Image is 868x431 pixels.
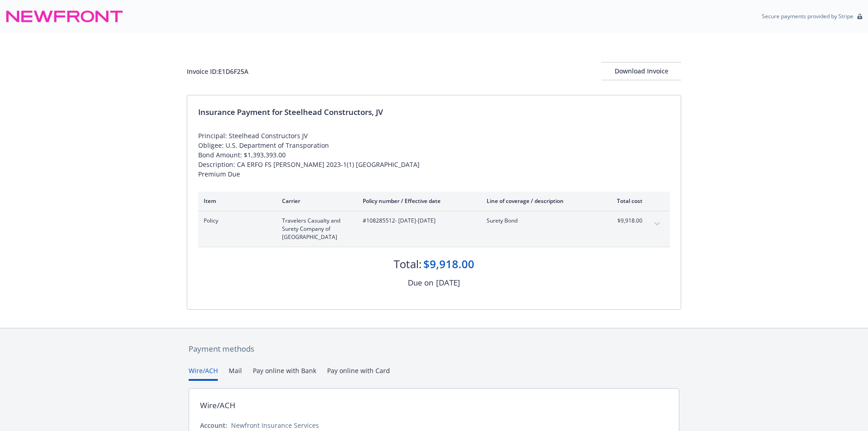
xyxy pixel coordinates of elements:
[187,67,248,76] div: Invoice ID: E1D6F25A
[282,217,348,241] span: Travelers Casualty and Surety Company of [GEOGRAPHIC_DATA]
[601,62,681,80] button: Download Invoice
[394,256,421,272] div: Total:
[204,197,267,205] div: Item
[189,343,679,355] div: Payment methods
[327,366,390,381] button: Pay online with Card
[487,217,594,225] span: Surety Bond
[198,131,670,179] div: Principal: Steelhead Constructors JV Obligee: U.S. Department of Transporation Bond Amount: $1,39...
[423,256,474,272] div: $9,918.00
[408,277,433,289] div: Due on
[363,217,472,225] span: #108285512 - [DATE]-[DATE]
[231,421,319,430] div: Newfront Insurance Services
[200,421,227,430] div: Account:
[608,217,642,225] span: $9,918.00
[198,211,670,247] div: PolicyTravelers Casualty and Surety Company of [GEOGRAPHIC_DATA]#108285512- [DATE]-[DATE]Surety B...
[282,197,348,205] div: Carrier
[189,366,218,381] button: Wire/ACH
[253,366,316,381] button: Pay online with Bank
[200,400,236,411] div: Wire/ACH
[229,366,242,381] button: Mail
[762,12,853,20] p: Secure payments provided by Stripe
[363,197,472,205] div: Policy number / Effective date
[198,106,670,118] div: Insurance Payment for Steelhead Constructors, JV
[436,277,460,289] div: [DATE]
[204,217,267,225] span: Policy
[487,197,594,205] div: Line of coverage / description
[601,62,681,80] div: Download Invoice
[650,217,664,231] button: expand content
[608,197,642,205] div: Total cost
